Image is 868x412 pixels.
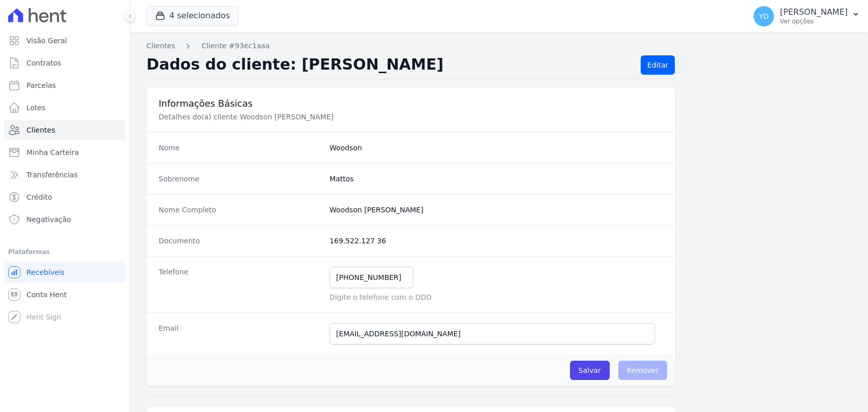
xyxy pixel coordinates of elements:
dt: Sobrenome [159,174,321,184]
span: Lotes [26,103,46,113]
p: Digite o telefone com o DDD [330,292,663,302]
dt: Nome Completo [159,205,321,215]
button: YD [PERSON_NAME] Ver opções [745,2,868,30]
p: [PERSON_NAME] [780,7,848,17]
h2: Dados do cliente: [PERSON_NAME] [146,55,633,75]
dd: Woodson [330,143,663,153]
span: Transferências [26,170,78,180]
span: Clientes [26,125,55,135]
dt: Nome [159,143,321,153]
nav: Breadcrumb [146,41,852,51]
span: Negativação [26,214,71,225]
a: Cliente #93ec1aaa [201,41,270,51]
dd: Mattos [330,174,663,184]
button: 4 selecionados [146,6,238,25]
a: Visão Geral [4,30,126,51]
p: Ver opções [780,17,848,25]
dt: Email [159,323,321,344]
div: Plataformas [8,246,122,258]
a: Contratos [4,53,126,73]
span: Minha Carteira [26,147,79,157]
span: Parcelas [26,80,56,90]
a: Conta Hent [4,284,126,305]
a: Clientes [4,120,126,140]
a: Minha Carteira [4,142,126,163]
dt: Documento [159,236,321,246]
input: Salvar [570,361,610,380]
dt: Telefone [159,267,321,302]
h3: Informações Básicas [159,98,663,110]
span: YD [759,13,768,20]
a: Transferências [4,165,126,185]
dd: 169.522.127 36 [330,236,663,246]
span: Recebíveis [26,267,65,277]
a: Lotes [4,98,126,118]
span: Remover [618,361,668,380]
span: Visão Geral [26,36,67,46]
p: Detalhes do(a) cliente Woodson [PERSON_NAME] [159,112,500,122]
span: Contratos [26,58,61,68]
a: Parcelas [4,75,126,96]
a: Clientes [146,41,175,51]
span: Conta Hent [26,290,67,300]
span: Crédito [26,192,52,202]
a: Recebíveis [4,262,126,282]
a: Negativação [4,209,126,230]
a: Crédito [4,187,126,207]
a: Editar [641,55,675,75]
dd: Woodson [PERSON_NAME] [330,205,663,215]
